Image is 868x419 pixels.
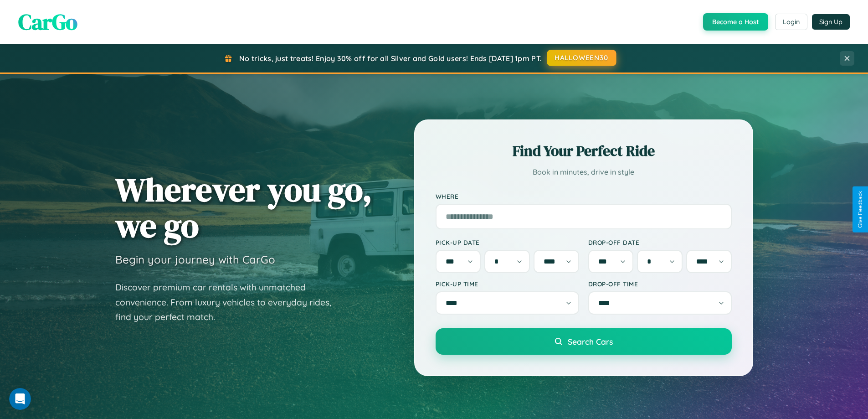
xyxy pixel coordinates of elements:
[436,238,579,246] label: Pick-up Date
[436,280,579,288] label: Pick-up Time
[115,280,343,325] p: Discover premium car rentals with unmatched convenience. From luxury vehicles to everyday rides, ...
[436,328,732,355] button: Search Cars
[436,141,732,161] h2: Find Your Perfect Ride
[588,280,732,288] label: Drop-off Time
[588,238,732,246] label: Drop-off Date
[115,253,275,266] h3: Begin your journey with CarGo
[857,191,863,228] div: Give Feedback
[436,192,732,200] label: Where
[812,14,850,30] button: Sign Up
[703,13,768,31] button: Become a Host
[115,171,372,243] h1: Wherever you go, we go
[239,54,542,63] span: No tricks, just treats! Enjoy 30% off for all Silver and Gold users! Ends [DATE] 1pm PT.
[775,14,807,30] button: Login
[18,7,77,37] span: CarGo
[9,388,31,410] iframe: Intercom live chat
[568,336,613,347] span: Search Cars
[436,166,732,179] p: Book in minutes, drive in style
[547,50,616,66] button: HALLOWEEN30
